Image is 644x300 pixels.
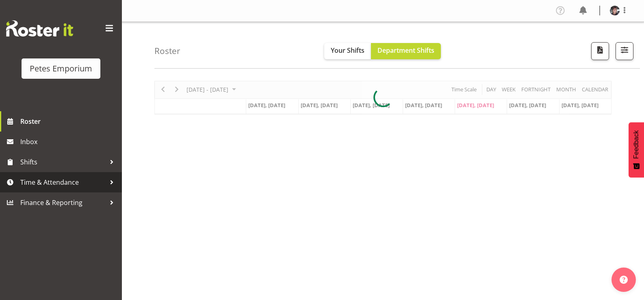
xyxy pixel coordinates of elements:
[616,42,633,60] button: Filter Shifts
[20,136,118,148] span: Inbox
[324,43,371,59] button: Your Shifts
[331,46,364,55] span: Your Shifts
[610,6,620,15] img: michelle-whaleb4506e5af45ffd00a26cc2b6420a9100.png
[20,156,106,168] span: Shifts
[371,43,441,59] button: Department Shifts
[6,20,73,37] img: Rosterit website logo
[591,42,609,60] button: Download a PDF of the roster according to the set date range.
[629,122,644,177] button: Feedback - Show survey
[377,46,434,55] span: Department Shifts
[620,276,628,284] img: help-xxl-2.png
[154,46,180,56] h4: Roster
[20,196,106,209] span: Finance & Reporting
[30,63,92,75] div: Petes Emporium
[20,115,118,127] span: Roster
[633,130,640,159] span: Feedback
[20,176,106,188] span: Time & Attendance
